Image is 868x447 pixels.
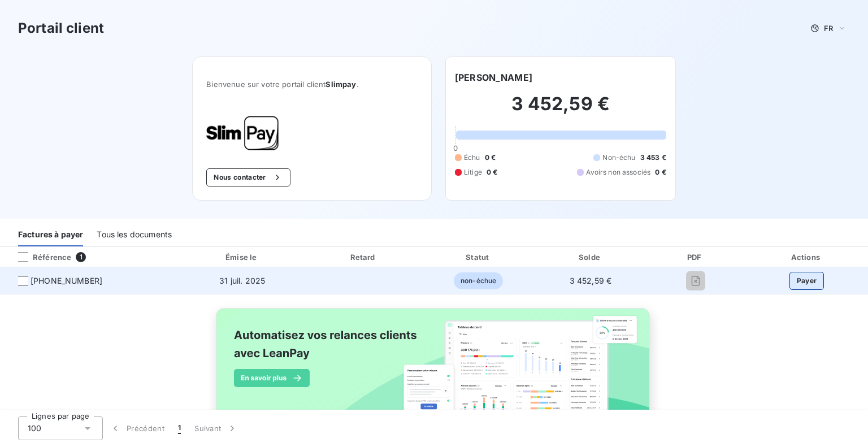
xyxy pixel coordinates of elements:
span: non-échue [454,272,503,289]
button: 1 [171,416,188,440]
span: [PHONE_NUMBER] [31,275,102,287]
div: Retard [308,251,420,263]
div: Actions [748,251,866,263]
button: Payer [789,272,824,290]
img: banner [206,301,662,440]
span: Échu [464,153,480,163]
span: 1 [178,423,181,434]
span: Non-échu [602,153,635,163]
div: Statut [424,251,533,263]
span: FR [824,24,833,33]
h2: 3 452,59 € [455,93,666,127]
span: 31 juil. 2025 [219,276,265,285]
span: 1 [76,252,86,262]
span: 0 € [487,167,497,177]
button: Nous contacter [206,168,290,186]
button: Précédent [103,416,171,440]
span: Avoirs non associés [586,167,650,177]
div: Référence [9,252,71,262]
span: Litige [464,167,482,177]
span: 3 453 € [640,153,666,163]
span: 0 € [485,153,496,163]
div: Solde [537,251,644,263]
div: Tous les documents [97,223,172,246]
span: Slimpay [325,80,356,89]
span: Bienvenue sur votre portail client . [206,80,418,89]
h6: [PERSON_NAME] [455,71,532,84]
span: 3 452,59 € [570,276,612,285]
h3: Portail client [18,18,104,38]
div: Émise le [181,251,303,263]
button: Suivant [188,416,245,440]
img: Company logo [206,116,279,150]
span: 0 € [655,167,666,177]
div: PDF [648,251,743,263]
div: Factures à payer [18,223,83,246]
span: 100 [28,423,41,434]
span: 0 [453,144,458,153]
